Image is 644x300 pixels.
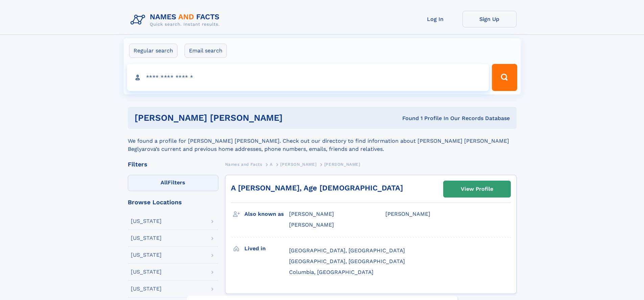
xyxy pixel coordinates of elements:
span: [PERSON_NAME] [280,162,316,167]
span: [GEOGRAPHIC_DATA], [GEOGRAPHIC_DATA] [289,258,405,264]
a: Sign Up [462,11,517,27]
span: [PERSON_NAME] [289,222,334,228]
div: [US_STATE] [131,218,162,224]
label: Regular search [129,44,177,58]
span: A [270,162,273,167]
a: A [PERSON_NAME], Age [DEMOGRAPHIC_DATA] [231,184,403,192]
h3: Also known as [244,208,289,220]
div: Filters [128,161,218,167]
div: [US_STATE] [131,286,162,292]
span: [GEOGRAPHIC_DATA], [GEOGRAPHIC_DATA] [289,247,405,254]
span: Columbia, [GEOGRAPHIC_DATA] [289,269,374,275]
span: [PERSON_NAME] [385,211,430,217]
div: [US_STATE] [131,269,162,275]
button: Search Button [492,64,517,91]
a: Log In [408,11,462,27]
span: [PERSON_NAME] [289,211,334,217]
a: A [270,160,273,168]
label: Email search [185,44,227,58]
img: Logo Names and Facts [128,11,225,29]
label: Filters [128,175,218,191]
div: [US_STATE] [131,235,162,241]
a: Names and Facts [225,160,262,168]
h1: [PERSON_NAME] [PERSON_NAME] [135,114,342,122]
div: Browse Locations [128,199,218,205]
input: search input [127,64,489,91]
div: [US_STATE] [131,252,162,258]
a: [PERSON_NAME] [280,160,316,168]
div: View Profile [461,181,493,197]
h3: Lived in [244,243,289,254]
span: [PERSON_NAME] [324,162,360,167]
div: Found 1 Profile In Our Records Database [342,115,510,122]
a: View Profile [444,181,510,197]
span: All [161,179,168,186]
div: We found a profile for [PERSON_NAME] [PERSON_NAME]. Check out our directory to find information a... [128,129,517,153]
